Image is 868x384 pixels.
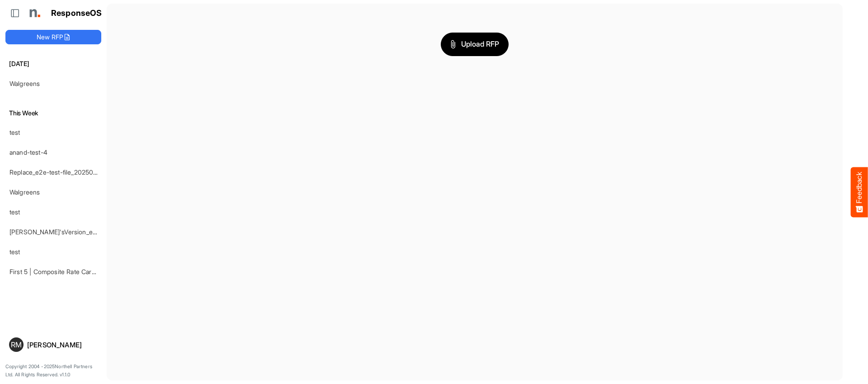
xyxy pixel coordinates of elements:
[9,268,117,275] a: First 5 | Composite Rate Card [DATE]
[441,33,509,56] button: Upload RFP
[5,108,101,118] h6: This Week
[9,148,47,156] a: anand-test-4
[5,363,101,379] p: Copyright 2004 - 2025 Northell Partners Ltd. All Rights Reserved. v 1.1.0
[27,341,98,348] div: [PERSON_NAME]
[9,228,179,236] a: [PERSON_NAME]'sVersion_e2e-test-file_20250604_111803
[25,4,43,22] img: Northell
[851,167,868,217] button: Feedback
[9,188,40,196] a: Walgreens
[51,9,102,18] h1: ResponseOS
[9,168,126,176] a: Replace_e2e-test-file_20250604_111803
[9,128,20,136] a: test
[450,38,499,50] span: Upload RFP
[9,208,20,216] a: test
[9,80,40,87] a: Walgreens
[11,341,22,348] span: RM
[5,30,101,44] button: New RFP
[5,59,101,69] h6: [DATE]
[9,248,20,256] a: test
